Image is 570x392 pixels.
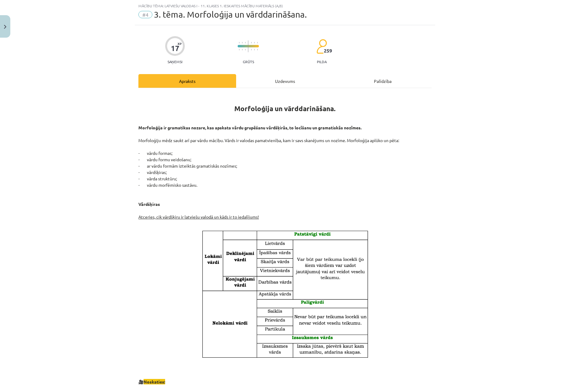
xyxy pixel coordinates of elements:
[254,49,255,50] img: icon-short-line-57e1e144782c952c97e751825c79c345078a6d821885a25fce030b3d8c18986b.svg
[324,48,332,53] span: 259
[138,195,160,207] strong: Vārdšķiras
[236,74,334,88] div: Uzdevums
[243,60,254,64] p: Grūts
[138,124,432,227] p: Morfoloģiju mēdz saukt arī par vārdu mācību. Vārds ir valodas pamatvienība, kam ir savs skanējums...
[178,42,182,45] span: XP
[248,40,249,52] img: icon-long-line-d9ea69661e0d244f92f715978eff75569469978d946b2353a9bb055b3ed8787d.svg
[234,104,336,113] b: Morfoloģija un vārddarināšana.
[242,42,243,43] img: icon-short-line-57e1e144782c952c97e751825c79c345078a6d821885a25fce030b3d8c18986b.svg
[138,4,432,8] div: Mācību tēma: Latviešu valodas i - 11. klases 1. ieskaites mācību materiāls (a,b)
[138,372,432,385] p: 🎥
[245,49,246,50] img: icon-short-line-57e1e144782c952c97e751825c79c345078a6d821885a25fce030b3d8c18986b.svg
[245,42,246,43] img: icon-short-line-57e1e144782c952c97e751825c79c345078a6d821885a25fce030b3d8c18986b.svg
[316,39,327,54] img: students-c634bb4e5e11cddfef0936a35e636f08e4e9abd3cc4e673bd6f9a4125e45ecb1.svg
[138,125,361,130] strong: Morfoloģija ir gramatikas nozare, kas apskata vārdu grupēšanu vārdšķirās, to locīšanu un gramatis...
[257,49,258,50] img: icon-short-line-57e1e144782c952c97e751825c79c345078a6d821885a25fce030b3d8c18986b.svg
[251,42,252,43] img: icon-short-line-57e1e144782c952c97e751825c79c345078a6d821885a25fce030b3d8c18986b.svg
[317,60,327,64] p: pilda
[251,49,252,50] img: icon-short-line-57e1e144782c952c97e751825c79c345078a6d821885a25fce030b3d8c18986b.svg
[334,74,432,88] div: Palīdzība
[239,49,239,50] img: icon-short-line-57e1e144782c952c97e751825c79c345078a6d821885a25fce030b3d8c18986b.svg
[4,25,6,29] img: icon-close-lesson-0947bae3869378f0d4975bcd49f059093ad1ed9edebbc8119c70593378902aed.svg
[138,11,152,18] span: #4
[254,42,255,43] img: icon-short-line-57e1e144782c952c97e751825c79c345078a6d821885a25fce030b3d8c18986b.svg
[239,42,239,43] img: icon-short-line-57e1e144782c952c97e751825c79c345078a6d821885a25fce030b3d8c18986b.svg
[138,74,236,88] div: Apraksts
[171,44,179,53] div: 17
[154,9,307,19] span: 3. tēma. Morfoloģija un vārddarināšana.
[242,49,243,50] img: icon-short-line-57e1e144782c952c97e751825c79c345078a6d821885a25fce030b3d8c18986b.svg
[257,42,258,43] img: icon-short-line-57e1e144782c952c97e751825c79c345078a6d821885a25fce030b3d8c18986b.svg
[165,60,185,64] p: Saņemsi
[138,214,259,220] u: Atceries, cik vārdšķiru ir latviešu valodā un kāds ir to iedalījums!
[144,379,165,384] span: Noskaties:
